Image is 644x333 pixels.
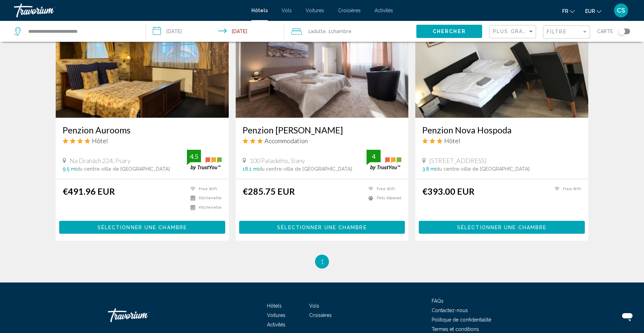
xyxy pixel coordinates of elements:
span: Hôtel [92,137,108,145]
ins: €491.96 EUR [63,186,115,196]
span: Hôtel [444,137,460,145]
ins: €393.00 EUR [422,186,474,196]
button: Change currency [585,6,602,16]
div: 3 star Accommodation [243,137,402,145]
span: Na Drahách 224, Psary [70,157,131,164]
li: Pets Allowed [365,195,401,201]
span: du centre-ville de [GEOGRAPHIC_DATA] [77,166,170,172]
span: Chercher [433,29,466,34]
li: Free WiFi [365,186,401,192]
a: Sélectionner une chambre [239,223,405,230]
span: Chambre [331,29,352,34]
span: du centre-ville de [GEOGRAPHIC_DATA] [436,166,529,172]
img: Hotel image [56,6,229,118]
img: trustyou-badge.svg [187,150,222,170]
img: Hotel image [415,6,588,118]
span: Croisières [338,8,361,13]
a: Termes et conditions [432,326,479,332]
button: Sélectionner une chambre [419,221,585,234]
a: Activités [375,8,393,13]
span: fr [562,8,568,14]
button: Change language [562,6,575,16]
span: 18.1 mi [243,166,259,172]
span: 1 [320,258,324,265]
button: Filter [543,25,590,39]
span: Plus grandes économies [493,29,576,34]
iframe: Bouton de lancement de la fenêtre de messagerie [616,305,638,327]
a: Voitures [267,312,285,318]
span: du centre-ville de [GEOGRAPHIC_DATA] [259,166,352,172]
span: [STREET_ADDRESS] [429,157,487,164]
li: Free WiFi [551,186,581,192]
a: Sélectionner une chambre [59,223,225,230]
button: Toggle map [613,28,630,34]
a: Sélectionner une chambre [419,223,585,230]
mat-select: Sort by [493,29,534,35]
div: 4.5 [187,152,201,161]
span: Sélectionner une chambre [97,225,187,230]
button: Travelers: 1 adult, 0 children [284,21,416,42]
span: Carte [597,26,613,36]
button: Chercher [416,25,482,38]
a: Hôtels [267,303,282,309]
button: User Menu [612,3,630,18]
button: Check-in date: Nov 21, 2025 Check-out date: Nov 28, 2025 [146,21,285,42]
div: 3 star Hostel [422,137,581,145]
li: Kitchenette [187,195,222,201]
span: 9.5 mi [63,166,77,172]
img: trustyou-badge.svg [367,150,401,170]
span: 1 [308,26,326,36]
button: Sélectionner une chambre [59,221,225,234]
span: Sélectionner une chambre [277,225,367,230]
span: Filtre [547,29,567,34]
span: Sélectionner une chambre [457,225,547,230]
ins: €285.75 EUR [243,186,295,196]
a: Penzion [PERSON_NAME] [243,125,402,135]
a: Travorium [108,305,178,326]
li: Free WiFi [187,186,222,192]
button: Sélectionner une chambre [239,221,405,234]
span: , 1 [326,26,352,36]
a: Contactez-nous [432,308,468,313]
a: Activités [267,322,285,327]
ul: Pagination [56,255,588,269]
a: Hôtels [251,8,268,13]
a: Politique de confidentialité [432,317,491,323]
span: EUR [585,8,595,14]
span: Adulte [311,29,326,34]
a: Vols [282,8,292,13]
a: FAQs [432,298,443,304]
span: CS [617,7,625,14]
span: 100 Palackého, Slany [250,157,305,164]
div: 4 [367,152,380,161]
a: Voitures [306,8,324,13]
img: Hotel image [236,6,409,118]
a: Penzion Nova Hospoda [422,125,581,135]
span: Accommodation [265,137,308,145]
div: 4 star Hotel [63,137,222,145]
a: Travorium [14,3,244,17]
span: Croisières [309,312,332,318]
li: Kitchenette [187,204,222,210]
a: Vols [309,303,319,309]
span: 3.8 mi [422,166,436,172]
a: Penzion Aurooms [63,125,222,135]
